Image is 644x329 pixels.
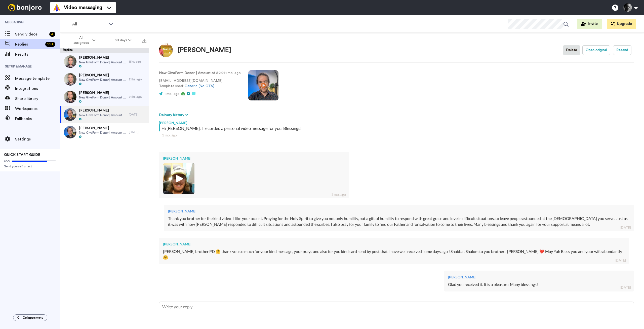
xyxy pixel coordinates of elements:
[15,116,60,122] span: Fallbacks
[582,45,610,55] button: Open original
[162,125,633,131] div: Hi [PERSON_NAME], I recorded a personal video message for you. Blessings!
[53,4,61,12] img: vm-color.svg
[15,106,60,112] span: Workspaces
[159,78,241,89] p: [EMAIL_ADDRESS][DOMAIN_NAME] Template used:
[129,95,146,99] div: 21 hr. ago
[61,33,105,47] button: All assignees
[64,126,76,138] img: e8d4cf46-5185-494c-8d12-fcefb7c84bdd-thumb.jpg
[15,51,60,57] span: Results
[15,31,47,37] span: Send videos
[79,113,126,117] span: New GiveForm Donor | Amount of 52.21
[178,47,231,54] div: [PERSON_NAME]
[331,192,346,197] div: 1 mo. ago
[164,92,180,96] span: 1 mo. ago
[4,164,56,168] span: Send yourself a test
[4,153,40,157] span: QUICK START GUIDE
[142,39,146,43] img: export.svg
[79,55,126,60] span: [PERSON_NAME]
[49,32,55,37] div: 4
[620,225,631,230] div: [DATE]
[129,60,146,64] div: 11 hr. ago
[64,108,76,121] img: 29033359-5832-4784-b4fd-2ae0cf67bb41-thumb.jpg
[129,77,146,81] div: 21 hr. ago
[159,71,225,75] strong: New GiveForm Donor | Amount of 52.21
[105,36,141,45] button: 30 days
[79,60,126,64] span: New GiveForm Donor | Amount of 1000.0
[72,21,106,27] span: All
[15,76,60,82] span: Message template
[163,249,625,260] div: [PERSON_NAME] brother PD 🤗 thank you so much for your kind message, your prays and also for you k...
[64,73,76,86] img: 28b0b9d8-55be-4791-9413-a44dfe8b9de4-thumb.jpg
[607,19,636,29] button: Upgrade
[563,45,580,55] button: Delete
[79,108,126,113] span: [PERSON_NAME]
[71,35,91,45] span: All assignees
[60,88,149,106] a: [PERSON_NAME]New GiveForm Donor | Amount of 180.021 hr. ago
[577,19,602,29] button: Invite
[79,78,126,82] span: New GiveForm Donor | Amount of 20.0
[620,285,631,290] div: [DATE]
[60,53,149,70] a: [PERSON_NAME]New GiveForm Donor | Amount of 1000.011 hr. ago
[159,118,634,125] div: [PERSON_NAME]
[6,4,44,11] img: bj-logo-header-white.svg
[15,41,43,47] span: Replies
[45,42,55,47] div: 99 +
[60,106,149,123] a: [PERSON_NAME]New GiveForm Donor | Amount of 52.21[DATE]
[163,156,345,161] div: [PERSON_NAME]
[15,96,60,102] span: Share library
[159,112,190,118] button: Delivery history
[15,136,60,142] span: Settings
[79,126,126,131] span: [PERSON_NAME]
[185,84,214,88] a: Generic (No CTA)
[168,216,630,227] div: Thank you brother for the kind video! I like your accent. Praying for the Holy Spirit to give you...
[615,258,626,263] div: [DATE]
[79,95,126,99] span: New GiveForm Donor | Amount of 180.0
[163,163,194,194] img: aeb5909b-489b-4966-a6ce-b7bbfd0747a7-thumb.jpg
[162,133,631,138] div: 1 mo. ago
[60,123,149,141] a: [PERSON_NAME]New GiveForm Donor | Amount of 30.47[DATE]
[172,172,186,186] img: ic_play_thick.png
[141,36,148,44] button: Export all results that match these filters now.
[129,113,146,117] div: [DATE]
[159,43,173,57] img: Image of Clément Rieux
[23,316,43,320] span: Collapse menu
[15,86,60,92] span: Integrations
[64,4,102,11] span: Video messaging
[163,242,625,247] div: [PERSON_NAME]
[168,209,630,214] div: [PERSON_NAME]
[129,130,146,134] div: [DATE]
[64,55,76,68] img: ebec300d-6312-4e4a-a3ad-2989084c7fa2-thumb.jpg
[64,91,76,103] img: 0d65f4a7-8d8c-4c7c-b7ab-1c5a3440919c-thumb.jpg
[79,73,126,78] span: [PERSON_NAME]
[60,70,149,88] a: [PERSON_NAME]New GiveForm Donor | Amount of 20.021 hr. ago
[79,131,126,135] span: New GiveForm Donor | Amount of 30.47
[448,275,630,280] div: [PERSON_NAME]
[448,282,630,287] div: Glad you received it. It is a pleasure. Many blessings!
[13,314,47,321] button: Collapse menu
[159,70,241,76] p: : 1 mo. ago
[79,90,126,95] span: [PERSON_NAME]
[613,45,631,55] button: Resend
[4,159,11,163] span: 80%
[60,48,149,53] div: Replies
